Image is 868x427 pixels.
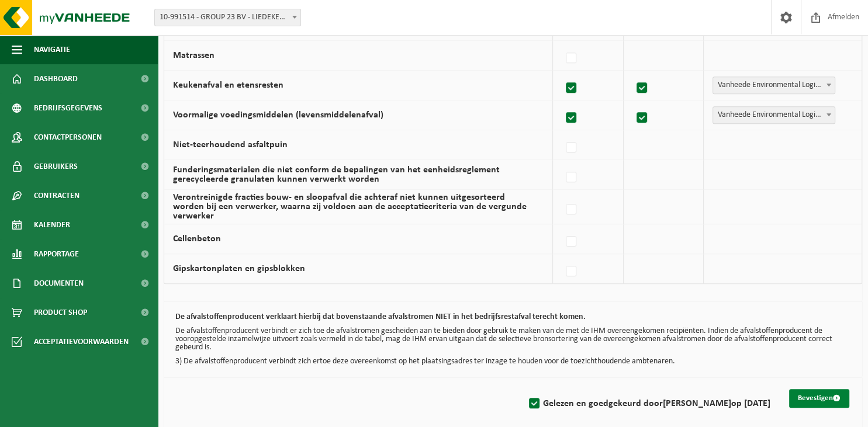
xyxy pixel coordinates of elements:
[713,77,835,93] span: Vanheede Environmental Logistics
[713,107,835,123] span: Vanheede Environmental Logistics
[713,77,835,94] span: Vanheede Environmental Logistics
[34,64,78,93] span: Dashboard
[173,234,221,244] label: Cellenbeton
[34,152,78,181] span: Gebruikers
[173,81,283,90] label: Keukenafval en etensresten
[34,93,102,123] span: Bedrijfsgegevens
[175,313,586,321] b: De afvalstoffenproducent verklaart hierbij dat bovenstaande afvalstromen NIET in het bedrijfsrest...
[173,51,215,60] label: Matrassen
[34,239,79,269] span: Rapportage
[173,193,527,221] label: Verontreinigde fracties bouw- en sloopafval die achteraf niet kunnen uitgesorteerd worden bij een...
[173,110,383,120] label: Voormalige voedingsmiddelen (levensmiddelenafval)
[34,35,70,64] span: Navigatie
[34,327,129,356] span: Acceptatievoorwaarden
[34,123,102,152] span: Contactpersonen
[713,106,835,124] span: Vanheede Environmental Logistics
[34,269,84,298] span: Documenten
[175,327,850,352] p: De afvalstoffenproducent verbindt er zich toe de afvalstromen gescheiden aan te bieden door gebru...
[663,399,731,408] strong: [PERSON_NAME]
[34,210,70,239] span: Kalender
[789,389,849,408] button: Bevestigen
[173,165,500,184] label: Funderingsmaterialen die niet conform de bepalingen van het eenheidsreglement gerecycleerde granu...
[154,9,301,26] span: 10-991514 - GROUP 23 BV - LIEDEKERKE
[175,357,850,366] p: 3) De afvalstoffenproducent verbindt zich ertoe deze overeenkomst op het plaatsingsadres ter inza...
[34,181,79,210] span: Contracten
[173,264,305,273] label: Gipskartonplaten en gipsblokken
[34,298,87,327] span: Product Shop
[155,9,300,26] span: 10-991514 - GROUP 23 BV - LIEDEKERKE
[527,395,770,412] label: Gelezen en goedgekeurd door op [DATE]
[173,140,288,150] label: Niet-teerhoudend asfaltpuin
